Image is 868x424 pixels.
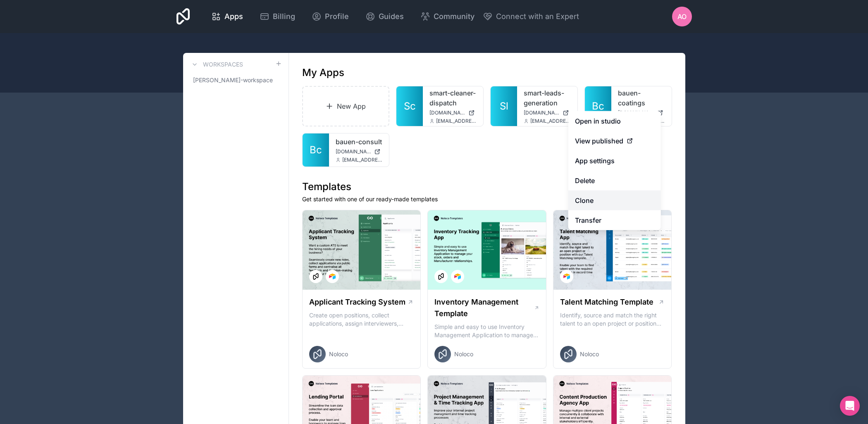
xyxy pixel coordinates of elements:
h1: Applicant Tracking System [309,296,405,308]
span: [DOMAIN_NAME] [429,110,465,116]
span: [EMAIL_ADDRESS] [436,118,477,124]
span: Profile [325,11,349,22]
a: Profile [305,7,355,26]
a: Bc [585,86,611,126]
a: [DOMAIN_NAME] [429,110,477,116]
button: Delete [568,171,661,191]
p: Simple and easy to use Inventory Management Application to manage your stock, orders and Manufact... [434,323,539,339]
span: Apps [224,11,243,22]
span: [DOMAIN_NAME] [618,110,653,116]
span: [DOMAIN_NAME] [336,148,371,155]
a: Apps [205,7,250,26]
span: Billing [273,11,295,22]
span: Community [434,11,475,22]
img: Airtable Logo [563,273,570,280]
a: Transfer [568,210,661,230]
h1: Inventory Management Template [434,296,534,319]
span: Bc [310,143,322,157]
span: [PERSON_NAME]-workspace [193,76,273,84]
a: Community [414,7,481,26]
span: Sl [500,100,508,113]
a: bauen-consult [336,137,383,147]
span: Guides [379,11,404,22]
a: Workspaces [190,60,243,69]
a: [DOMAIN_NAME] [618,110,665,116]
p: Create open positions, collect applications, assign interviewers, centralise candidate feedback a... [309,311,414,328]
a: bauen-coatings [618,88,665,108]
h1: Talent Matching Template [560,296,653,308]
span: View published [575,136,623,146]
span: Connect with an Expert [496,11,579,22]
a: [PERSON_NAME]-workspace [190,73,282,88]
span: Noloco [454,350,473,358]
p: Get started with one of our ready-made templates [302,195,672,203]
span: [EMAIL_ADDRESS] [530,118,571,124]
a: Clone [568,191,661,210]
a: View published [568,131,661,151]
span: [EMAIL_ADDRESS] [342,157,383,163]
span: Noloco [329,350,348,358]
a: Open in studio [568,111,661,131]
a: App settings [568,151,661,171]
h3: Workspaces [203,60,243,69]
a: smart-leads-generation [524,88,571,108]
a: New App [302,86,390,126]
a: Billing [253,7,302,26]
a: smart-cleaner-dispatch [429,88,477,108]
a: Sc [396,86,423,126]
a: [DOMAIN_NAME] [524,110,571,116]
a: [DOMAIN_NAME] [336,148,383,155]
span: AO [677,12,687,21]
h1: My Apps [302,66,344,79]
img: Airtable Logo [454,273,461,280]
span: Bc [592,100,604,113]
button: Connect with an Expert [483,11,579,22]
h1: Templates [302,180,672,193]
p: Identify, source and match the right talent to an open project or position with our Talent Matchi... [560,311,665,328]
span: [DOMAIN_NAME] [524,110,559,116]
span: Sc [404,100,416,113]
a: Bc [303,133,329,167]
div: Open Intercom Messenger [840,396,860,416]
img: Airtable Logo [329,273,336,280]
span: Noloco [580,350,599,358]
a: Guides [359,7,410,26]
a: Sl [491,86,517,126]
